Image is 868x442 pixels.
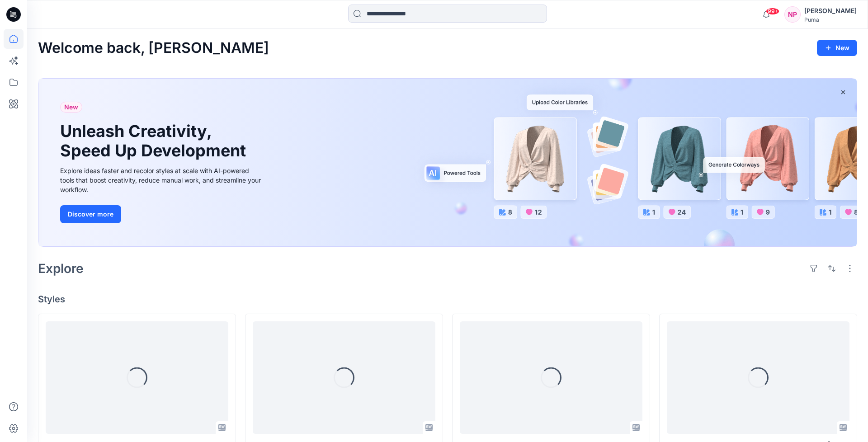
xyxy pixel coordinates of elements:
[766,8,779,15] span: 99+
[60,205,264,223] a: Discover more
[784,6,801,23] div: NP
[38,40,269,56] h2: Welcome back, [PERSON_NAME]
[38,261,84,276] h2: Explore
[60,166,264,194] div: Explore ideas faster and recolor styles at scale with AI-powered tools that boost creativity, red...
[60,205,121,223] button: Discover more
[804,16,857,23] div: Puma
[817,40,857,56] button: New
[804,5,857,16] div: [PERSON_NAME]
[38,294,857,305] h4: Styles
[60,122,250,160] h1: Unleash Creativity, Speed Up Development
[64,102,78,113] span: New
